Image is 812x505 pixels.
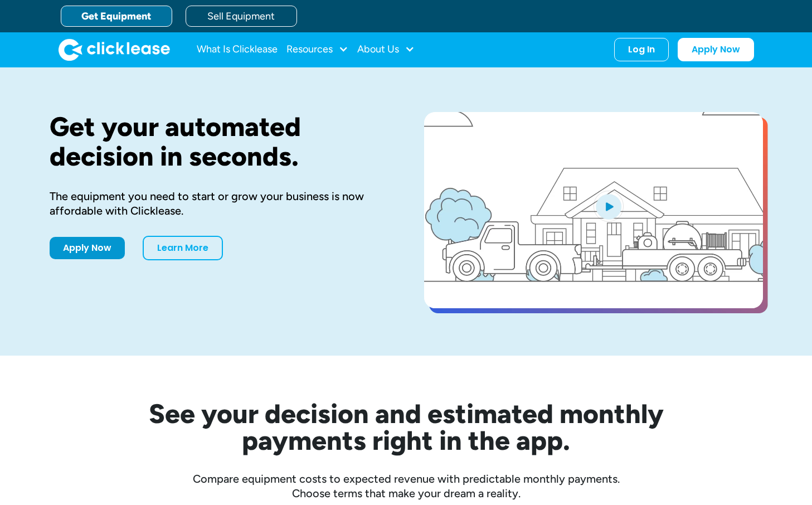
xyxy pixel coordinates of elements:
a: Sell Equipment [186,6,297,27]
a: Apply Now [678,38,754,61]
div: Log In [628,44,655,55]
a: home [59,38,170,61]
a: Get Equipment [61,6,172,27]
div: Compare equipment costs to expected revenue with predictable monthly payments. Choose terms that ... [50,472,763,501]
img: Clicklease logo [59,38,170,61]
a: Learn More [143,236,223,260]
img: Blue play button logo on a light blue circular background [594,191,624,222]
h1: Get your automated decision in seconds. [50,112,388,171]
h2: See your decision and estimated monthly payments right in the app. [94,400,718,454]
a: Apply Now [50,237,125,259]
div: Resources [286,38,348,61]
div: About Us [357,38,415,61]
a: open lightbox [424,112,763,308]
a: What Is Clicklease [197,38,278,61]
div: The equipment you need to start or grow your business is now affordable with Clicklease. [50,189,388,218]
